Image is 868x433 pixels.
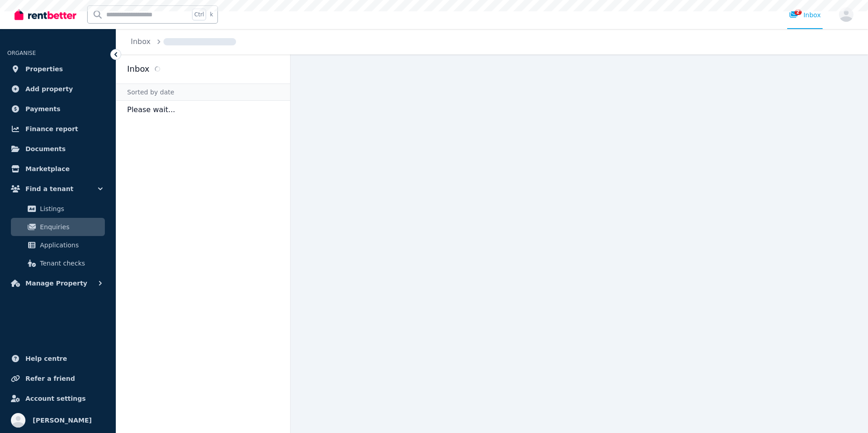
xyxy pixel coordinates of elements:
[192,9,206,20] span: Ctrl
[131,37,151,46] a: Inbox
[7,389,108,408] a: Account settings
[7,120,108,138] a: Finance report
[40,240,101,251] span: Applications
[25,143,66,154] span: Documents
[7,50,36,56] span: ORGANISE
[25,278,87,289] span: Manage Property
[11,254,105,272] a: Tenant checks
[25,373,75,384] span: Refer a friend
[25,103,60,114] span: Payments
[116,84,290,101] div: Sorted by date
[7,140,108,158] a: Documents
[7,349,108,368] a: Help centre
[25,353,67,364] span: Help centre
[25,64,63,74] span: Properties
[25,393,86,404] span: Account settings
[15,8,76,21] img: RentBetter
[7,80,108,98] a: Add property
[33,415,92,426] span: [PERSON_NAME]
[25,84,73,94] span: Add property
[40,203,101,214] span: Listings
[11,200,105,218] a: Listings
[11,236,105,254] a: Applications
[7,160,108,178] a: Marketplace
[7,369,108,388] a: Refer a friend
[40,221,101,232] span: Enquiries
[7,100,108,118] a: Payments
[116,101,290,119] p: Please wait...
[7,180,108,198] button: Find a tenant
[7,274,108,292] button: Manage Property
[11,218,105,236] a: Enquiries
[127,63,149,75] h2: Inbox
[116,29,247,54] nav: Breadcrumb
[40,258,101,269] span: Tenant checks
[25,183,74,194] span: Find a tenant
[7,60,108,78] a: Properties
[789,10,821,20] div: Inbox
[25,123,78,134] span: Finance report
[210,11,213,18] span: k
[794,10,802,15] span: 2
[25,163,69,174] span: Marketplace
